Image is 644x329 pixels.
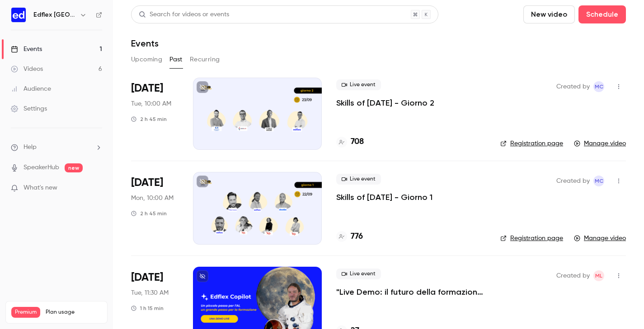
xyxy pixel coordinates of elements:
span: Plan usage [46,309,102,316]
div: Events [11,45,42,54]
span: MC [595,176,603,186]
div: Search for videos or events [139,10,229,19]
li: help-dropdown-opener [11,143,102,152]
div: Sep 22 Mon, 10:00 AM (Europe/Berlin) [131,172,179,244]
span: Tue, 11:30 AM [131,288,169,297]
span: Live event [336,79,381,90]
a: Registration page [500,234,563,243]
a: Skills of [DATE] - Giorno 1 [336,192,432,203]
a: "Live Demo: il futuro della formazione con Edflex Copilot" [336,287,486,297]
span: Created by [556,176,590,186]
span: new [65,163,83,172]
h1: Events [131,38,159,49]
span: Manon Cousin [593,81,604,92]
div: Sep 23 Tue, 10:00 AM (Europe/Berlin) [131,78,179,150]
span: [DATE] [131,81,163,96]
span: Premium [11,307,40,318]
a: Manage video [574,139,626,148]
span: Mon, 10:00 AM [131,194,174,203]
iframe: Noticeable Trigger [91,184,102,192]
span: What's new [24,183,57,193]
a: Manage video [574,234,626,243]
div: Videos [11,65,43,74]
span: Created by [556,81,590,92]
span: MC [595,81,603,92]
span: Live event [336,269,381,279]
span: [DATE] [131,270,163,285]
span: ml [595,270,602,281]
span: Manon Cousin [593,176,604,186]
span: [DATE] [131,176,163,190]
a: Skills of [DATE] - Giorno 2 [336,97,434,108]
button: Upcoming [131,52,162,67]
button: Schedule [578,5,626,23]
a: Registration page [500,139,563,148]
a: 776 [336,231,363,243]
div: 1 h 15 min [131,305,164,312]
button: Recurring [190,52,220,67]
span: Created by [556,270,590,281]
div: Settings [11,104,47,113]
h6: Edflex [GEOGRAPHIC_DATA] [33,10,76,19]
h4: 776 [351,231,363,243]
button: Past [169,52,183,67]
a: 708 [336,136,364,148]
h4: 708 [351,136,364,148]
button: New video [523,5,575,23]
div: Audience [11,84,51,93]
div: 2 h 45 min [131,116,167,123]
span: Help [24,143,37,152]
span: Tue, 10:00 AM [131,99,171,108]
img: Edflex Italy [11,8,26,22]
div: 2 h 45 min [131,210,167,217]
a: SpeakerHub [24,163,59,172]
span: maria giovanna lanfranchi [593,270,604,281]
span: Live event [336,174,381,185]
